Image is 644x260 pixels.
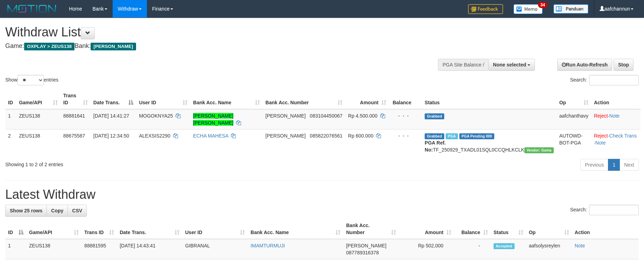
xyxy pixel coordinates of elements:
th: ID: activate to sort column descending [5,219,26,239]
td: Rp 502,000 [399,239,454,259]
span: Copy 087789316378 to clipboard [346,250,378,255]
th: User ID: activate to sort column ascending [136,89,190,109]
img: MOTION_logo.png [5,3,58,14]
span: [PERSON_NAME] [266,133,306,139]
a: Show 25 rows [5,205,47,217]
input: Search: [589,205,639,215]
th: Bank Acc. Number: activate to sort column ascending [343,219,398,239]
a: Reject [594,113,608,119]
span: Copy [51,208,63,213]
span: OXPLAY > ZEUS138 [24,43,75,50]
th: Bank Acc. Name: activate to sort column ascending [190,89,263,109]
th: Op: activate to sort column ascending [557,89,591,109]
td: 1 [5,239,26,259]
span: Vendor URL: https://trx31.1velocity.biz [524,147,554,153]
span: None selected [493,62,526,68]
div: PGA Site Balance / [438,59,488,71]
h4: Game: Bank: [5,43,422,50]
th: Balance [389,89,422,109]
a: CSV [68,205,87,217]
th: Game/API: activate to sort column ascending [26,219,82,239]
th: User ID: activate to sort column ascending [182,219,248,239]
th: Trans ID: activate to sort column ascending [61,89,91,109]
img: panduan.png [553,4,588,14]
span: Show 25 rows [10,208,42,213]
th: Bank Acc. Number: activate to sort column ascending [263,89,345,109]
td: ZEUS138 [26,239,82,259]
th: Action [572,219,639,239]
a: Run Auto-Refresh [557,59,612,71]
span: 88675587 [63,133,85,139]
button: None selected [488,59,535,71]
td: AUTOWD-BOT-PGA [557,129,591,156]
th: Op: activate to sort column ascending [526,219,572,239]
span: 88881641 [63,113,85,119]
td: aafchanthavy [557,109,591,129]
label: Search: [570,75,639,85]
a: IMAMTURMUJI [250,243,285,248]
label: Show entries [5,75,58,85]
span: Accepted [494,243,515,249]
a: Note [595,140,606,146]
a: Check Trans [609,133,637,139]
span: 34 [538,2,547,8]
th: Date Trans.: activate to sort column ascending [117,219,182,239]
th: Bank Acc. Name: activate to sort column ascending [248,219,343,239]
div: - - - [392,112,419,119]
span: ALEXSIS2290 [139,133,170,139]
span: Copy 083104450067 to clipboard [310,113,342,119]
span: CSV [72,208,82,213]
span: MOGOKNYA25 [139,113,173,119]
a: Stop [614,59,634,71]
div: Showing 1 to 2 of 2 entries [5,158,263,168]
a: [PERSON_NAME] [PERSON_NAME] [193,113,233,126]
span: Copy 085822076561 to clipboard [310,133,342,139]
a: ECHA MAHESA [193,133,228,139]
a: Note [575,243,585,248]
img: Feedback.jpg [468,4,503,14]
h1: Latest Withdraw [5,188,639,202]
a: Previous [580,159,608,171]
th: Action [591,89,641,109]
span: Grabbed [425,133,444,139]
a: 1 [608,159,620,171]
td: · [591,109,641,129]
td: 1 [5,109,16,129]
span: Grabbed [425,113,444,119]
th: Trans ID: activate to sort column ascending [82,219,117,239]
a: Copy [47,205,68,217]
td: TF_250929_TXADL01SQL0CCQHLKCLK [422,129,557,156]
span: PGA Pending [459,133,494,139]
td: 2 [5,129,16,156]
td: aafsolysreylen [526,239,572,259]
td: [DATE] 14:43:41 [117,239,182,259]
span: [DATE] 14:41:27 [93,113,129,119]
td: · · [591,129,641,156]
span: Rp 600.000 [348,133,373,139]
td: ZEUS138 [16,129,61,156]
img: Button%20Memo.svg [514,4,543,14]
span: Marked by aafpengsreynich [446,133,458,139]
td: ZEUS138 [16,109,61,129]
th: Amount: activate to sort column ascending [399,219,454,239]
label: Search: [570,205,639,215]
th: Balance: activate to sort column ascending [454,219,491,239]
span: [DATE] 12:34:50 [93,133,129,139]
th: Status: activate to sort column ascending [491,219,526,239]
span: [PERSON_NAME] [346,243,386,248]
a: Note [609,113,620,119]
td: - [454,239,491,259]
input: Search: [589,75,639,85]
span: Rp 4.500.000 [348,113,377,119]
th: Date Trans.: activate to sort column descending [91,89,136,109]
td: GIBRANAL [182,239,248,259]
select: Showentries [17,75,44,85]
th: Game/API: activate to sort column ascending [16,89,61,109]
a: Reject [594,133,608,139]
th: Amount: activate to sort column ascending [345,89,389,109]
h1: Withdraw List [5,25,422,39]
a: Next [620,159,639,171]
span: [PERSON_NAME] [91,43,136,50]
th: Status [422,89,557,109]
th: ID [5,89,16,109]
